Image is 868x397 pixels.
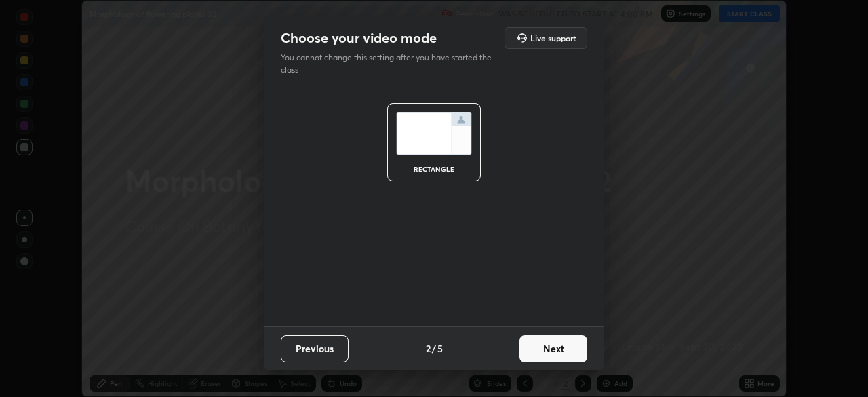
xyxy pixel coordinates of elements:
[437,341,443,356] h4: 5
[426,341,431,356] h4: 2
[281,29,437,47] h2: Choose your video mode
[432,341,436,356] h4: /
[407,166,461,172] div: rectangle
[396,112,472,155] img: normalScreenIcon.ae25ed63.svg
[281,52,500,76] p: You cannot change this setting after you have started the class
[530,34,576,42] h5: Live support
[281,335,349,362] button: Previous
[519,335,587,362] button: Next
